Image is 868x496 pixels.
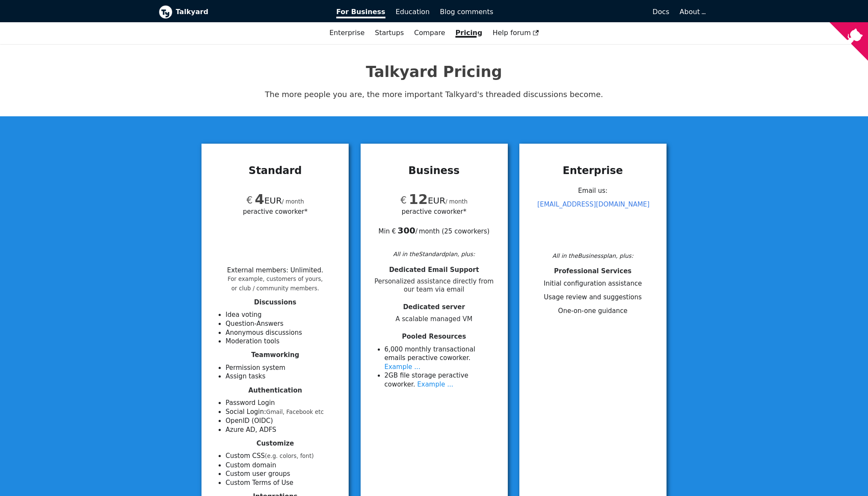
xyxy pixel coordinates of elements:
li: Anonymous discussions [225,328,338,337]
h4: Pooled Resources [371,333,498,341]
small: For example, customers of yours, or club / community members. [228,276,323,292]
li: OpenID (OIDC) [225,416,338,425]
h4: Professional Services [530,267,656,275]
h3: Standard [212,164,338,177]
h3: Business [371,164,498,177]
span: EUR [400,195,445,206]
a: Docs [498,5,675,19]
small: Gmail, Facebook etc [266,409,324,415]
div: Min € / month ( 25 coworkers ) [371,216,498,236]
p: The more people you are, the more important Talkyard's threaded discussions become. [159,88,710,101]
span: 4 [255,191,264,207]
li: External members : Unlimited . [227,266,323,292]
span: per active coworker* [243,207,308,216]
b: 300 [397,225,415,236]
a: Talkyard logoTalkyard [159,5,325,19]
li: One-on-one guidance [530,307,656,316]
li: Custom Terms of Use [225,478,338,487]
a: Example ... [385,363,421,371]
small: / month [282,198,304,205]
li: Custom CSS [225,452,338,461]
h3: Enterprise [530,164,656,177]
li: 6 ,000 monthly transactional emails per active coworker . [385,345,498,372]
a: Education [391,5,435,19]
span: € [246,195,253,206]
li: Assign tasks [225,372,338,381]
li: Permission system [225,363,338,372]
li: Idea voting [225,310,338,319]
a: About [680,8,705,16]
small: (e.g. colors, font) [265,453,314,459]
h4: Teamworking [212,351,338,359]
small: / month [445,198,468,205]
a: Compare [414,29,445,37]
h1: Talkyard Pricing [159,62,710,81]
li: Azure AD, ADFS [225,425,338,434]
a: Blog comments [435,5,498,19]
span: Blog comments [440,8,493,16]
img: Talkyard logo [159,5,172,19]
a: Pricing [450,26,488,40]
div: All in the Business plan, plus: [530,251,656,260]
a: Enterprise [324,26,370,40]
a: Example ... [417,381,453,388]
li: Custom domain [225,461,338,470]
a: For Business [331,5,391,19]
li: Password Login [225,399,338,407]
h4: Discussions [212,298,338,307]
a: Startups [370,26,409,40]
span: Docs [652,8,669,16]
a: Help forum [487,26,544,40]
li: Initial configuration assistance [530,279,656,288]
span: A scalable managed VM [371,315,498,323]
span: Dedicated Email Support [389,266,479,274]
li: 2 GB file storage per active coworker . [385,371,498,389]
h4: Authentication [212,387,338,395]
span: € [400,195,407,206]
span: Personalized assistance directly from our team via email [371,278,498,294]
span: Education [396,8,430,16]
div: Email us: [530,184,656,249]
span: Help forum [492,29,539,37]
li: Usage review and suggestions [530,293,656,302]
li: Question-Answers [225,319,338,328]
div: All in the Standard plan, plus: [371,249,498,259]
li: Moderation tools [225,337,338,346]
h4: Customize [212,440,338,448]
li: Social Login: [225,407,338,417]
a: [EMAIL_ADDRESS][DOMAIN_NAME] [537,201,649,208]
li: Custom user groups [225,469,338,478]
span: EUR [246,195,282,206]
span: Dedicated server [403,303,465,311]
b: Talkyard [176,6,325,18]
span: 12 [409,191,428,207]
span: For Business [336,8,385,18]
span: per active coworker* [402,207,466,216]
